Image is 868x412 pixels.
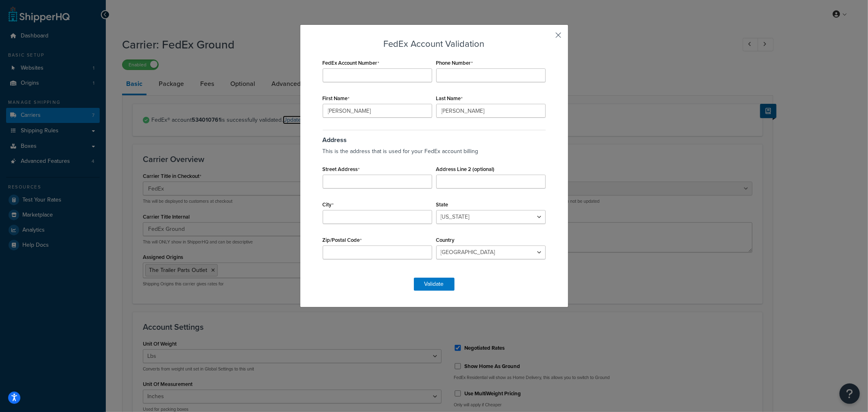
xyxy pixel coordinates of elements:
[414,278,455,291] button: Validate
[323,202,334,208] label: City
[323,95,350,102] label: First Name
[436,166,495,172] label: Address Line 2 (optional)
[323,237,362,243] label: Zip/Postal Code
[436,237,455,243] label: Country
[436,60,473,66] label: Phone Number
[323,130,546,144] h3: Address
[436,202,448,208] label: State
[323,166,360,173] label: Street Address
[321,39,548,49] h3: FedEx Account Validation
[323,146,546,157] p: This is the address that is used for your FedEx account billing
[323,60,380,66] label: FedEx Account Number
[436,95,463,102] label: Last Name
